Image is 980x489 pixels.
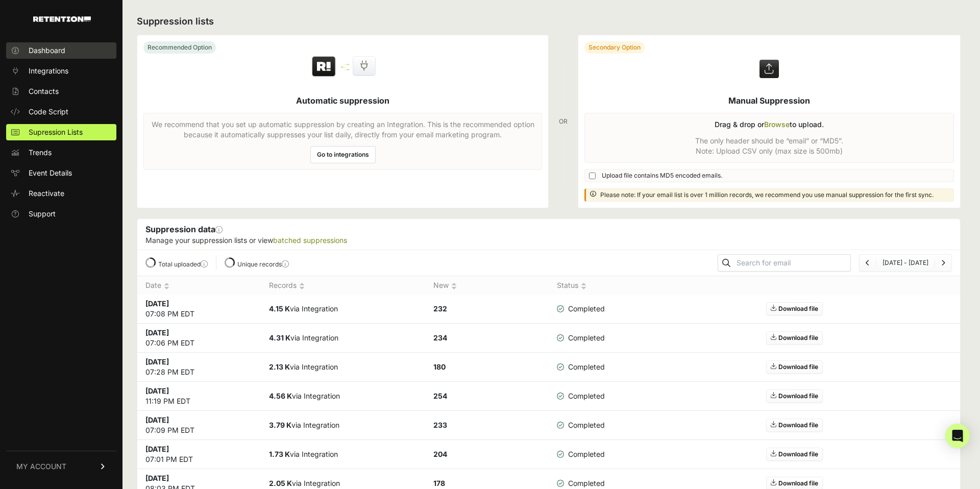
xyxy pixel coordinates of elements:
a: Download file [766,302,823,315]
strong: 178 [433,479,445,487]
img: no_sort-eaf950dc5ab64cae54d48a5578032e96f70b2ecb7d747501f34c8f2db400fb66.gif [164,282,169,290]
strong: 3.79 K [269,421,291,429]
a: Supression Lists [6,124,116,140]
a: Event Details [6,165,116,181]
strong: [DATE] [145,474,169,482]
a: Download file [766,419,823,432]
strong: [DATE] [145,328,169,337]
p: Manage your suppression lists or view [145,235,952,246]
strong: 4.15 K [269,304,290,313]
td: 07:09 PM EDT [137,411,261,440]
span: Integrations [29,66,68,76]
th: Date [137,276,261,295]
a: Next [941,259,945,266]
span: Completed [557,362,605,372]
strong: 1.73 K [269,450,290,458]
span: Completed [557,333,605,343]
input: Search for email [734,256,850,270]
td: 07:01 PM EDT [137,440,261,469]
td: 07:28 PM EDT [137,353,261,382]
span: Completed [557,478,605,488]
img: Retention [311,56,337,78]
strong: 254 [433,392,447,400]
div: OR [559,35,568,208]
strong: 2.13 K [269,362,290,371]
span: Completed [557,304,605,314]
label: Unique records [237,260,289,268]
span: Completed [557,391,605,401]
img: no_sort-eaf950dc5ab64cae54d48a5578032e96f70b2ecb7d747501f34c8f2db400fb66.gif [451,282,457,290]
a: Trends [6,144,116,161]
span: Trends [29,148,52,158]
img: integration [341,66,349,68]
strong: 4.56 K [269,392,292,400]
strong: [DATE] [145,299,169,308]
strong: [DATE] [145,357,169,366]
p: We recommend that you set up automatic suppression by creating an Integration. This is the recomm... [150,119,535,140]
a: Code Script [6,104,116,120]
th: Status [549,276,631,295]
a: MY ACCOUNT [6,451,116,482]
strong: 204 [433,450,447,458]
nav: Page navigation [859,254,952,272]
td: via Integration [261,440,425,469]
span: MY ACCOUNT [16,461,66,472]
td: via Integration [261,382,425,411]
td: via Integration [261,411,425,440]
span: Support [29,209,56,219]
img: Retention.com [33,16,91,22]
a: Previous [866,259,870,266]
a: Download file [766,448,823,461]
strong: 2.05 K [269,479,292,487]
strong: 233 [433,421,447,429]
strong: 180 [433,362,446,371]
span: Code Script [29,107,68,117]
td: via Integration [261,353,425,382]
a: Reactivate [6,185,116,202]
h2: Suppression lists [137,14,961,29]
th: Records [261,276,425,295]
img: integration [341,69,349,70]
a: Support [6,206,116,222]
a: Go to integrations [310,146,376,163]
td: via Integration [261,295,425,324]
strong: [DATE] [145,445,169,453]
li: [DATE] - [DATE] [876,259,935,267]
label: Total uploaded [158,260,208,268]
strong: 4.31 K [269,333,290,342]
td: via Integration [261,324,425,353]
a: Download file [766,360,823,374]
a: batched suppressions [273,236,347,244]
div: Recommended Option [143,41,216,54]
span: Event Details [29,168,72,178]
span: Reactivate [29,188,64,199]
img: no_sort-eaf950dc5ab64cae54d48a5578032e96f70b2ecb7d747501f34c8f2db400fb66.gif [581,282,586,290]
a: Download file [766,389,823,403]
strong: 232 [433,304,447,313]
strong: [DATE] [145,386,169,395]
span: Completed [557,420,605,430]
span: Contacts [29,86,59,96]
td: 07:06 PM EDT [137,324,261,353]
img: no_sort-eaf950dc5ab64cae54d48a5578032e96f70b2ecb7d747501f34c8f2db400fb66.gif [299,282,305,290]
h5: Automatic suppression [296,94,389,107]
td: 07:08 PM EDT [137,295,261,324]
input: Upload file contains MD5 encoded emails. [589,173,596,179]
a: Integrations [6,63,116,79]
img: integration [341,64,349,65]
th: New [425,276,549,295]
span: Supression Lists [29,127,83,137]
a: Contacts [6,83,116,100]
a: Dashboard [6,42,116,59]
span: Dashboard [29,45,65,56]
span: Upload file contains MD5 encoded emails. [602,172,722,180]
span: Completed [557,449,605,459]
a: Download file [766,331,823,345]
div: Suppression data [137,219,960,250]
td: 11:19 PM EDT [137,382,261,411]
div: Open Intercom Messenger [945,424,970,448]
strong: [DATE] [145,415,169,424]
strong: 234 [433,333,447,342]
